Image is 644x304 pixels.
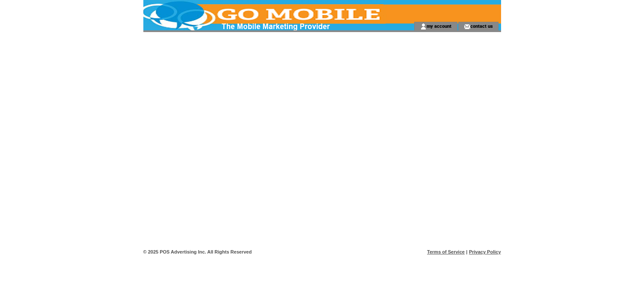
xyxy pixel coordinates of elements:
a: Terms of Service [427,249,465,254]
span: © 2025 POS Advertising Inc. All Rights Reserved [143,249,252,254]
img: contact_us_icon.gif;jsessionid=3E5BD90652D703AC5A0FD0B8820B0A1B [464,23,470,30]
a: my account [427,23,451,29]
img: account_icon.gif;jsessionid=3E5BD90652D703AC5A0FD0B8820B0A1B [420,23,427,30]
a: Privacy Policy [469,249,501,254]
a: contact us [470,23,493,29]
span: | [466,249,467,254]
